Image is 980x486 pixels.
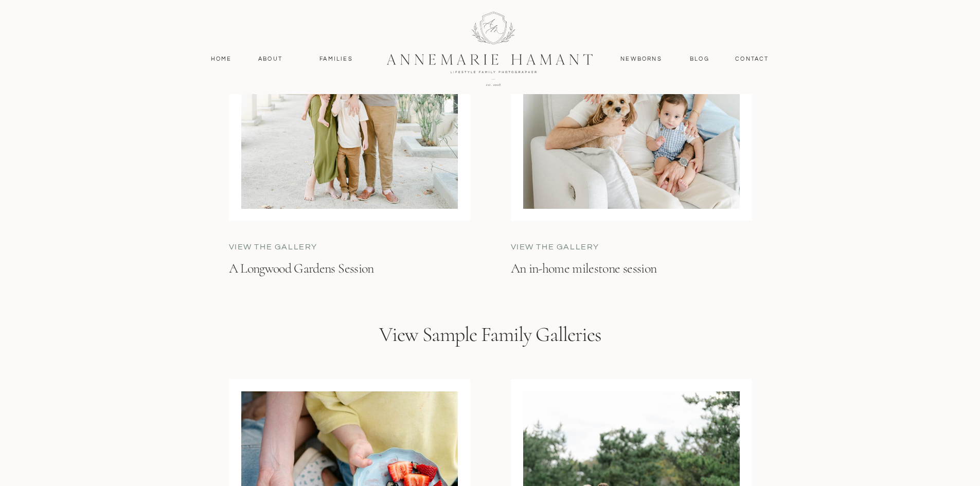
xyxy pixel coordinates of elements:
[730,55,775,64] a: contact
[206,55,237,64] a: Home
[688,55,712,64] a: Blog
[313,55,360,64] a: Families
[511,260,746,296] a: An in-home milestone session
[229,260,462,286] a: A Longwood Gardens Session
[323,322,657,379] h2: View Sample Family Galleries
[617,55,666,64] a: Newborns
[229,241,384,253] a: View the gallery
[511,241,666,253] a: view the gallery
[256,55,286,64] a: About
